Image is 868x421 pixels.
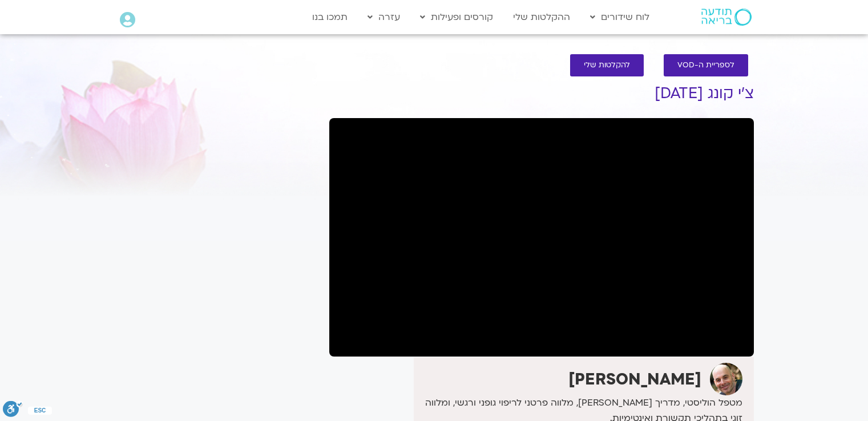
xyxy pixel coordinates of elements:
[329,85,754,102] h1: צ’י קונג [DATE]
[568,369,701,390] strong: [PERSON_NAME]
[664,54,748,76] a: לספריית ה-VOD
[306,6,353,28] a: תמכו בנו
[414,6,499,28] a: קורסים ופעילות
[710,363,742,395] img: אריאל מירוז
[677,61,734,70] span: לספריית ה-VOD
[570,54,644,76] a: להקלטות שלי
[362,6,406,28] a: עזרה
[584,61,630,70] span: להקלטות שלי
[507,6,576,28] a: ההקלטות שלי
[584,6,655,28] a: לוח שידורים
[701,9,752,26] img: תודעה בריאה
